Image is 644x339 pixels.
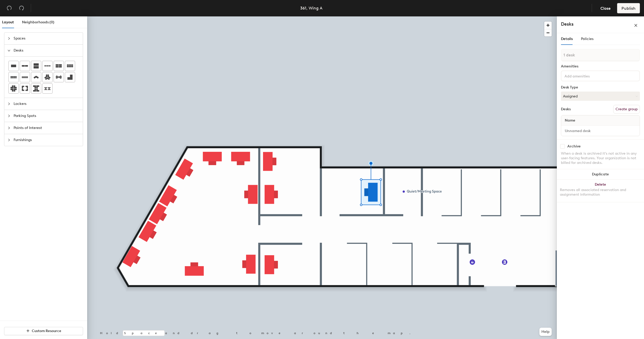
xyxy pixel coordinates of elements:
[562,127,639,134] input: Unnamed desk
[14,134,80,146] span: Furnishings
[4,327,83,335] button: Custom Resource
[539,328,552,336] button: Help
[560,188,641,197] div: Removes all associated reservation and assignment information
[561,107,571,111] div: Desks
[14,110,80,122] span: Parking Spots
[32,329,61,333] span: Custom Resource
[7,49,11,52] span: expanded
[14,122,80,134] span: Points of Interest
[596,3,615,13] button: Close
[561,37,573,41] span: Details
[561,92,640,101] button: Assigned
[557,169,644,180] button: Duplicate
[617,3,640,13] button: Publish
[561,21,617,27] h4: Desks
[562,116,578,125] span: Name
[634,24,638,27] span: close
[7,102,11,105] span: collapsed
[7,5,12,11] span: undo
[567,144,581,148] div: Archive
[14,98,80,110] span: Lockers
[7,37,11,40] span: collapsed
[581,37,593,41] span: Policies
[7,114,11,117] span: collapsed
[613,105,640,114] button: Create group
[563,73,610,79] input: Add amenities
[561,151,640,165] div: When a desk is archived it's not active in any user-facing features. Your organization is not bil...
[7,138,11,142] span: collapsed
[4,3,14,13] button: Undo (⌘ + Z)
[557,180,644,202] button: DeleteRemoves all associated reservation and assignment information
[561,85,640,89] div: Desk Type
[561,64,640,68] div: Amenities
[16,3,27,13] button: Redo (⌘ + ⇧ + Z)
[14,45,80,56] span: Desks
[2,20,14,24] span: Layout
[600,6,611,11] span: Close
[300,5,323,11] div: 361, Wing A
[14,33,80,44] span: Spaces
[7,126,11,129] span: collapsed
[22,20,54,24] span: Neighborhoods (0)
